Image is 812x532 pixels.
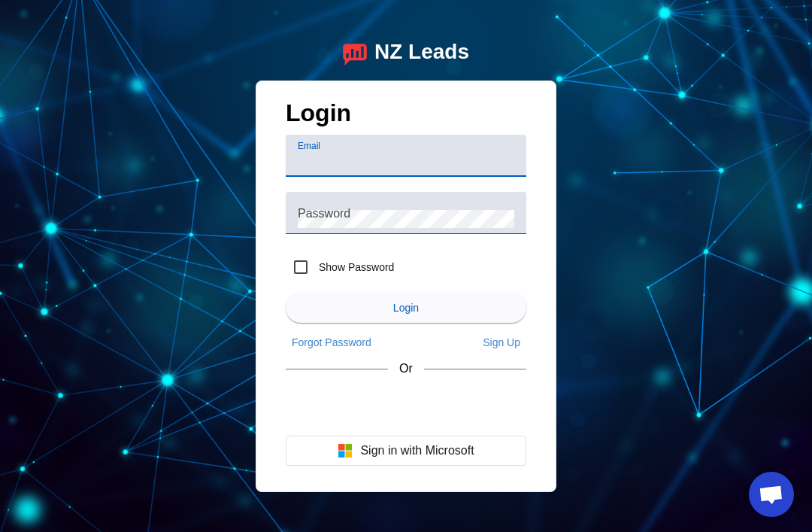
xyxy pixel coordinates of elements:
div: כניסה באמצעות חשבון Google. פתיחה בכרטיסייה חדשה [286,389,526,422]
button: Sign in with Microsoft [286,436,526,466]
mat-label: Password [298,206,350,219]
span: Forgot Password [292,336,371,348]
button: Login [286,293,526,323]
mat-label: Email [298,141,320,150]
label: Show Password [316,260,394,275]
span: Or [399,362,413,375]
span: Login [393,302,419,314]
div: NZ Leads [374,40,469,65]
img: Microsoft logo [338,443,353,458]
span: Sign Up [483,336,520,348]
div: Open chat [749,472,794,517]
a: logoNZ Leads [343,40,469,65]
img: logo [343,40,367,65]
iframe: כפתור לכניסה באמצעות חשבון Google [278,389,534,422]
h1: Login [286,99,526,135]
